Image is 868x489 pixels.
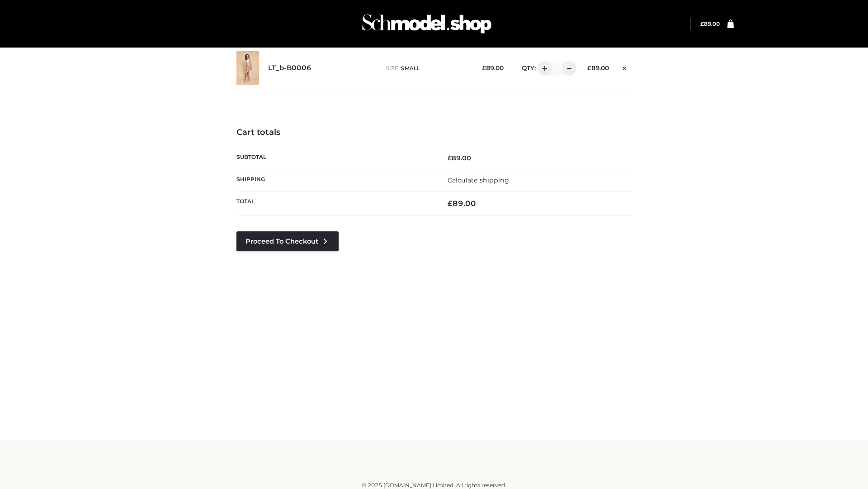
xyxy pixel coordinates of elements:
span: £ [448,154,452,162]
h4: Cart totals [236,128,632,138]
a: Calculate shipping [448,176,509,184]
a: LT_b-B0006 [268,64,311,72]
th: Total [236,192,434,216]
bdi: 89.00 [448,199,476,208]
bdi: 89.00 [587,64,609,72]
a: Remove this item [618,61,632,73]
p: size : [386,64,468,72]
a: £89.00 [700,20,720,27]
div: QTY: [513,61,573,76]
bdi: 89.00 [448,154,471,162]
span: £ [700,20,704,27]
span: £ [482,64,486,72]
a: Proceed to Checkout [236,231,339,251]
bdi: 89.00 [700,20,720,27]
span: £ [448,199,453,208]
bdi: 89.00 [482,64,504,72]
img: Schmodel Admin 964 [359,6,495,42]
span: £ [587,64,591,72]
th: Subtotal [236,147,434,169]
span: SMALL [401,65,420,72]
th: Shipping [236,169,434,191]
